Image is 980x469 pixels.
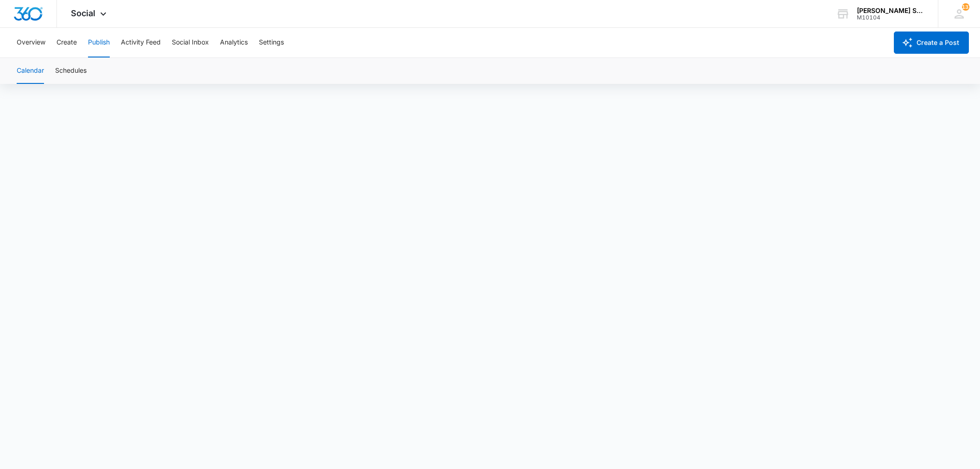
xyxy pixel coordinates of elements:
button: Social Inbox [172,28,209,57]
div: account id [857,14,924,21]
button: Publish [88,28,110,57]
span: Social [71,8,95,18]
div: account name [857,7,924,14]
button: Settings [259,28,284,57]
button: Analytics [220,28,248,57]
button: Create a Post [894,32,969,54]
button: Create [57,28,77,57]
span: 137 [962,3,969,11]
div: notifications count [962,3,969,11]
button: Overview [17,28,45,57]
button: Schedules [55,58,87,84]
button: Calendar [17,58,44,84]
button: Activity Feed [121,28,161,57]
